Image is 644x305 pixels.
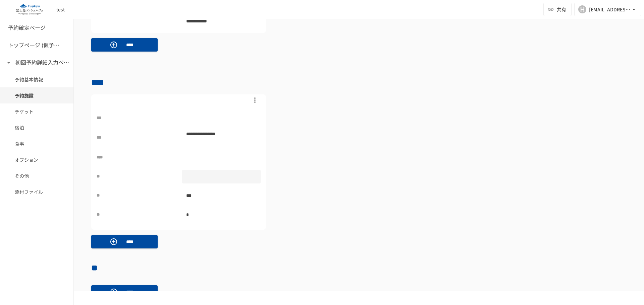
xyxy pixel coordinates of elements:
span: 予約施設 [15,92,59,99]
div: H [578,5,586,13]
img: eQeGXtYPV2fEKIA3pizDiVdzO5gJTl2ahLbsPaD2E4R [8,4,51,15]
h6: 予約確定ページ [8,23,46,32]
span: 宿泊 [15,124,59,131]
span: 予約基本情報 [15,76,59,83]
span: 共有 [557,6,566,13]
span: 添付ファイル [15,188,59,196]
button: 共有 [543,3,572,16]
h6: 初回予約詳細入力ページ [15,58,69,67]
span: その他 [15,172,59,179]
div: test [56,6,65,13]
div: [EMAIL_ADDRESS][DOMAIN_NAME] [589,5,631,14]
button: H[EMAIL_ADDRESS][DOMAIN_NAME] [574,3,641,16]
span: 食事 [15,140,59,147]
h6: トップページ (仮予約一覧) [8,41,62,50]
span: オプション [15,156,59,163]
span: チケット [15,108,59,115]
